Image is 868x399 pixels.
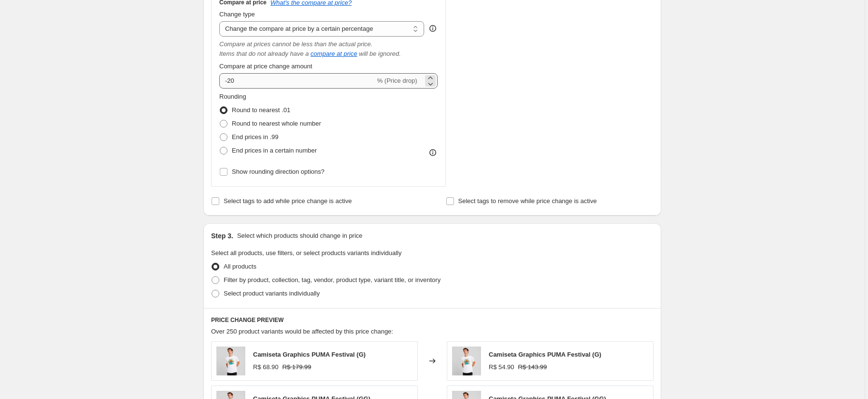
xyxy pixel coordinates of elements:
span: Camiseta Graphics PUMA Festival (G) [489,351,601,358]
input: -15 [219,73,375,89]
span: End prices in a certain number [232,147,317,154]
span: All products [224,263,256,270]
img: png_6da0a3db-5428-4758-9b25-20914e1c1ed7_80x.jpg [452,347,481,375]
span: Select product variants individually [224,290,320,297]
span: % (Price drop) [377,77,417,84]
span: Round to nearest .01 [232,106,290,114]
span: Select all products, use filters, or select products variants individually [211,249,401,257]
strike: R$ 143.99 [518,362,547,372]
i: Items that do not already have a [219,50,309,57]
span: Camiseta Graphics PUMA Festival (G) [253,351,366,358]
span: Rounding [219,93,246,100]
div: help [428,24,438,33]
span: Over 250 product variants would be affected by this price change: [211,328,393,335]
span: Compare at price change amount [219,63,312,70]
i: Compare at prices cannot be less than the actual price. [219,40,373,48]
span: Show rounding direction options? [232,168,324,175]
span: Select tags to add while price change is active [224,197,352,205]
h6: PRICE CHANGE PREVIEW [211,316,654,324]
h2: Step 3. [211,231,233,241]
button: compare at price [310,50,357,57]
span: Change type [219,11,255,18]
div: R$ 54.90 [489,362,514,372]
p: Select which products should change in price [237,231,362,241]
span: End prices in .99 [232,133,279,141]
img: png_6da0a3db-5428-4758-9b25-20914e1c1ed7_80x.jpg [216,347,245,375]
span: Filter by product, collection, tag, vendor, product type, variant title, or inventory [224,276,441,283]
span: Round to nearest whole number [232,120,321,127]
div: R$ 68.90 [253,362,279,372]
strike: R$ 179.99 [282,362,311,372]
span: Select tags to remove while price change is active [458,197,597,205]
i: will be ignored. [359,50,401,57]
